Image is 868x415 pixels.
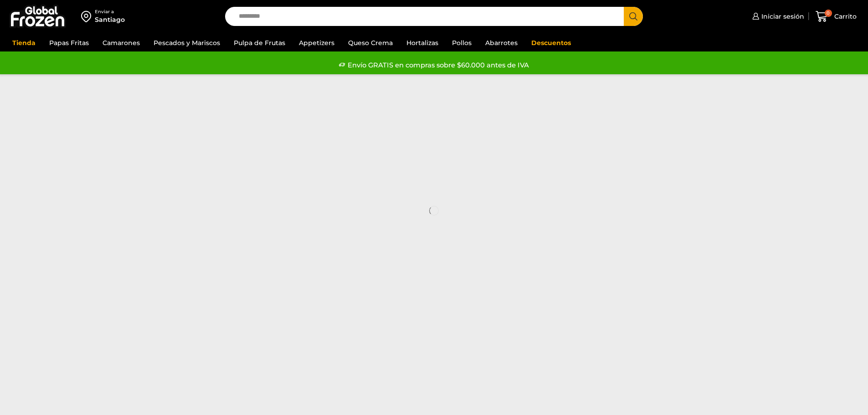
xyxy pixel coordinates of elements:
a: Pescados y Mariscos [149,34,225,51]
a: 0 Carrito [813,6,859,27]
a: Tienda [8,34,40,51]
a: Abarrotes [481,34,522,51]
a: Pulpa de Frutas [229,34,290,51]
a: Descuentos [527,34,575,51]
button: Search button [624,7,643,26]
span: Iniciar sesión [759,12,804,21]
img: address-field-icon.svg [81,9,95,24]
a: Appetizers [294,34,339,51]
a: Camarones [98,34,144,51]
span: Carrito [832,12,857,21]
a: Pollos [447,34,476,51]
div: Santiago [95,15,125,24]
a: Papas Fritas [45,34,93,51]
a: Queso Crema [344,34,397,51]
span: 0 [825,10,832,17]
a: Iniciar sesión [750,7,804,26]
a: Hortalizas [402,34,443,51]
div: Enviar a [95,9,125,15]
